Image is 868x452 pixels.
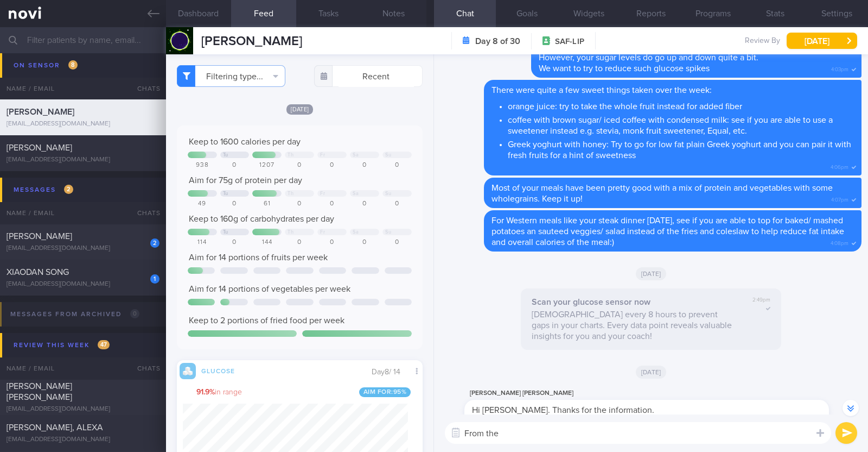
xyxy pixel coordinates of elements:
[787,33,857,49] button: [DATE]
[11,338,112,353] div: Review this week
[286,104,314,115] span: [DATE]
[472,406,654,415] span: Hi [PERSON_NAME]. Thanks for the information.
[123,202,166,224] div: Chats
[7,268,69,277] span: XIAODAN SONG
[475,36,520,47] strong: Day 8 of 30
[7,120,159,128] div: [EMAIL_ADDRESS][DOMAIN_NAME]
[492,216,844,247] span: For Western meals like your steak dinner [DATE], see if you are able to top for baked/ mashed pot...
[7,423,103,432] span: [PERSON_NAME], ALEXA
[188,200,217,208] div: 49
[385,229,391,235] div: Su
[189,137,301,146] span: Keep to 1600 calories per day
[288,191,293,197] div: Th
[464,387,861,400] div: [PERSON_NAME] [PERSON_NAME]
[220,161,250,169] div: 0
[745,36,780,46] span: Review By
[320,191,325,197] div: Fr
[7,108,74,116] span: [PERSON_NAME]
[7,244,159,253] div: [EMAIL_ADDRESS][DOMAIN_NAME]
[223,152,228,158] div: Tu
[7,405,159,413] div: [EMAIL_ADDRESS][DOMAIN_NAME]
[288,229,293,235] div: Th
[189,215,334,223] span: Keep to 160g of carbohydrates per day
[8,307,142,322] div: Messages from Archived
[555,36,584,47] span: SAF-LIP
[123,357,166,379] div: Chats
[539,64,710,73] span: We want to try to reduce such glucose spikes
[317,200,347,208] div: 0
[492,184,833,203] span: Most of your meals have been pretty good with a mix of protein and vegetables with some wholegrai...
[188,161,217,169] div: 938
[11,183,76,197] div: Messages
[220,238,250,247] div: 0
[353,191,359,197] div: Sa
[223,191,228,197] div: Tu
[317,161,347,169] div: 0
[252,161,282,169] div: 1207
[201,35,302,48] span: [PERSON_NAME]
[285,238,314,247] div: 0
[752,297,770,304] span: 2:49pm
[532,309,737,342] p: [DEMOGRAPHIC_DATA] every 8 hours to prevent gaps in your charts. Every data point reveals valuabl...
[508,112,854,136] li: coffee with brown sugar/ iced coffee with condensed milk: see if you are able to use a sweetener ...
[382,200,412,208] div: 0
[382,161,412,169] div: 0
[831,193,848,204] span: 4:07pm
[353,152,359,158] div: Sa
[350,238,379,247] div: 0
[252,238,282,247] div: 144
[196,366,239,375] div: Glucose
[64,185,73,194] span: 2
[492,86,712,95] span: There were quite a few sweet things taken over the week:
[288,152,293,158] div: Th
[532,298,650,306] strong: Scan your glucose sensor now
[382,238,412,247] div: 0
[317,238,347,247] div: 0
[320,229,325,235] div: Fr
[7,143,72,152] span: [PERSON_NAME]
[188,238,217,247] div: 114
[353,229,359,235] div: Sa
[223,229,228,235] div: Tu
[320,152,325,158] div: Fr
[189,176,302,185] span: Aim for 75g of protein per day
[285,200,314,208] div: 0
[385,191,391,197] div: Su
[285,161,314,169] div: 0
[7,84,159,92] div: [EMAIL_ADDRESS][DOMAIN_NAME]
[196,388,242,398] span: in range
[831,161,848,171] span: 4:06pm
[220,200,250,208] div: 0
[508,136,854,161] li: Greek yoghurt with honey: Try to go for low fat plain Greek yoghurt and you can pair it with fres...
[636,267,667,280] span: [DATE]
[177,65,285,87] button: Filtering type...
[636,366,667,379] span: [DATE]
[196,388,215,396] strong: 91.9 %
[189,316,344,325] span: Keep to 2 portions of fried food per week
[831,237,848,247] span: 4:08pm
[7,382,72,401] span: [PERSON_NAME] [PERSON_NAME]
[350,161,379,169] div: 0
[385,152,391,158] div: Su
[150,238,159,248] div: 2
[98,340,110,349] span: 47
[7,280,159,288] div: [EMAIL_ADDRESS][DOMAIN_NAME]
[508,98,854,112] li: orange juice: try to take the whole fruit instead for added fiber
[7,232,72,241] span: [PERSON_NAME]
[7,156,159,164] div: [EMAIL_ADDRESS][DOMAIN_NAME]
[350,200,379,208] div: 0
[150,274,159,284] div: 1
[539,53,758,62] span: However, your sugar levels do go up and down quite a bit.
[831,63,848,73] span: 4:03pm
[189,285,350,293] span: Aim for 14 portions of vegetables per week
[7,436,159,444] div: [EMAIL_ADDRESS][DOMAIN_NAME]
[189,253,328,262] span: Aim for 14 portions of fruits per week
[7,72,72,80] span: [PERSON_NAME]
[372,367,409,378] div: Day 8 / 14
[359,387,411,397] span: Aim for: 95 %
[252,200,282,208] div: 61
[130,309,139,318] span: 0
